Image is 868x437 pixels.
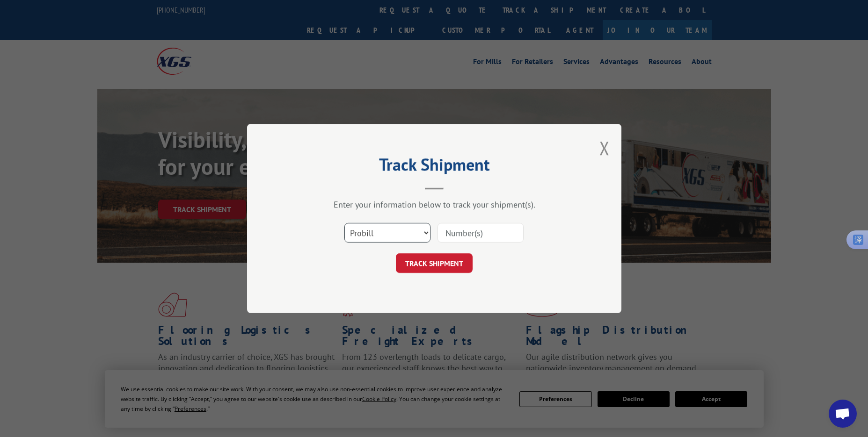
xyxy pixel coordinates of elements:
input: Number(s) [438,223,524,243]
button: TRACK SHIPMENT [396,253,473,273]
h2: Track Shipment [294,158,575,176]
button: Close modal [599,136,610,160]
div: Enter your information below to track your shipment(s). [294,199,575,210]
div: Open chat [829,400,857,428]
